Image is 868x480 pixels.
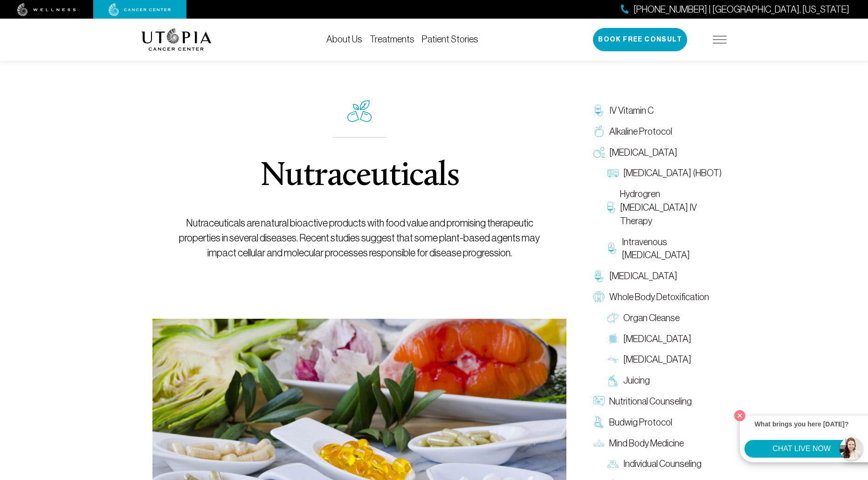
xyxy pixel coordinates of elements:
span: Budwig Protocol [609,416,672,429]
button: Book Free Consult [593,28,687,51]
span: [PHONE_NUMBER] | [GEOGRAPHIC_DATA], [US_STATE] [634,3,849,16]
span: [MEDICAL_DATA] [609,269,677,283]
a: [MEDICAL_DATA] [603,329,727,350]
a: Mind Body Medicine [589,433,727,454]
img: Hydrogren Peroxide IV Therapy [607,202,615,213]
span: Intravenous [MEDICAL_DATA] [622,235,722,262]
img: icon [347,100,372,122]
img: Oxygen Therapy [593,147,605,158]
a: Hydrogren [MEDICAL_DATA] IV Therapy [603,184,727,231]
a: [PHONE_NUMBER] | [GEOGRAPHIC_DATA], [US_STATE] [621,3,849,16]
img: Intravenous Ozone Therapy [607,243,617,254]
img: Hyperbaric Oxygen Therapy (HBOT) [607,168,619,179]
a: Whole Body Detoxification [589,287,727,308]
h1: Nutraceuticals [260,160,459,193]
img: Mind Body Medicine [593,438,605,449]
span: [MEDICAL_DATA] [623,353,691,366]
a: [MEDICAL_DATA] (HBOT) [603,163,727,184]
a: [MEDICAL_DATA] [589,142,727,163]
img: Lymphatic Massage [607,354,619,365]
img: Colon Therapy [607,333,619,344]
button: Close [732,408,748,424]
span: [MEDICAL_DATA] [609,146,677,159]
span: Mind Body Medicine [609,437,684,450]
a: Patient Stories [422,34,478,44]
a: About Us [326,34,362,44]
img: Individual Counseling [607,459,619,470]
a: Organ Cleanse [603,308,727,329]
img: Whole Body Detoxification [593,291,605,302]
span: Whole Body Detoxification [609,290,709,304]
img: wellness [17,3,76,16]
img: logo [141,28,212,51]
strong: What brings you here [DATE]? [755,420,849,428]
span: Alkaline Protocol [609,125,672,138]
a: Nutritional Counseling [589,391,727,412]
img: Chelation Therapy [593,271,605,282]
img: Nutritional Counseling [593,396,605,407]
span: [MEDICAL_DATA] (HBOT) [623,166,722,180]
a: Individual Counseling [603,453,727,474]
span: Juicing [623,374,650,387]
span: Organ Cleanse [623,311,680,325]
img: Budwig Protocol [593,417,605,428]
a: Budwig Protocol [589,412,727,433]
button: CHAT LIVE NOW [744,440,859,458]
a: Treatments [370,34,414,44]
span: Individual Counseling [623,457,702,471]
a: IV Vitamin C [589,100,727,121]
a: Intravenous [MEDICAL_DATA] [603,232,727,266]
p: Nutraceuticals are natural bioactive products with food value and promising therapeutic propertie... [174,216,545,261]
img: IV Vitamin C [593,105,605,116]
a: [MEDICAL_DATA] [589,266,727,287]
img: Organ Cleanse [607,312,619,323]
img: Juicing [607,375,619,386]
img: cancer center [109,3,171,16]
span: IV Vitamin C [609,104,654,117]
img: Alkaline Protocol [593,126,605,137]
span: Nutritional Counseling [609,395,692,408]
a: Juicing [603,370,727,391]
span: [MEDICAL_DATA] [623,332,691,346]
img: icon-hamburger [713,36,727,43]
a: [MEDICAL_DATA] [603,349,727,370]
span: Hydrogren [MEDICAL_DATA] IV Therapy [620,187,722,227]
a: Alkaline Protocol [589,121,727,142]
